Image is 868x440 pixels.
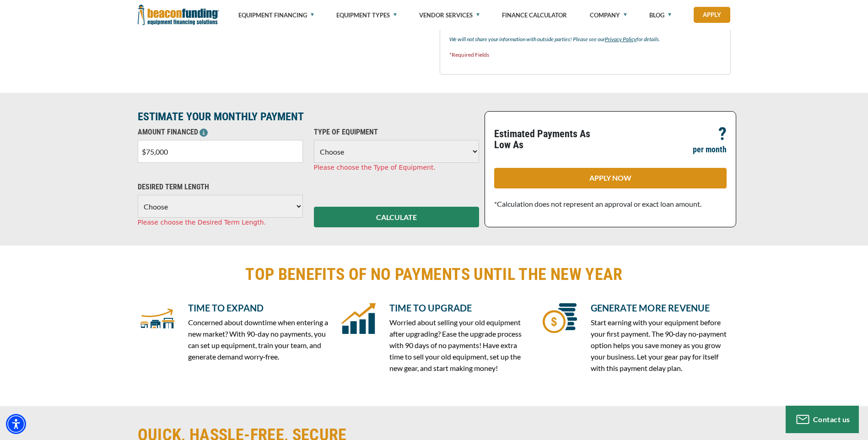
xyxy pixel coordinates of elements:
[449,34,721,45] p: We will not share your information with outside parties! Please see our for details.
[694,7,730,23] a: Apply
[389,301,529,315] h5: TIME TO UPGRADE
[138,111,479,122] p: ESTIMATE YOUR MONTHLY PAYMENT
[813,415,850,424] span: Contact us
[494,129,605,150] p: Estimated Payments As Low As
[314,207,479,227] button: CALCULATE
[138,264,731,285] h2: TOP BENEFITS OF NO PAYMENTS UNTIL THE NEW YEAR
[543,301,577,335] img: icon
[591,301,731,315] h5: GENERATE MORE REVENUE
[138,140,303,163] input: $
[494,168,727,188] a: APPLY NOW
[389,318,522,372] span: Worried about selling your old equipment after upgrading? Ease the upgrade process with 90 days o...
[138,218,303,227] div: Please choose the Desired Term Length.
[693,144,727,155] p: per month
[188,318,328,361] span: Concerned about downtime when entering a new market? With 90-day no payments, you can set up equi...
[6,414,26,434] div: Accessibility Menu
[314,127,479,138] p: TYPE OF EQUIPMENT
[605,36,636,43] a: Privacy Policy
[591,318,727,372] span: Start earning with your equipment before your first payment. The 90‑day no‑payment option helps y...
[138,127,303,138] p: AMOUNT FINANCED
[449,49,721,60] p: *Required Fields
[786,406,859,433] button: Contact us
[140,301,174,335] img: icon
[718,129,727,140] p: ?
[188,301,328,315] h5: TIME TO EXPAND
[138,182,303,193] p: DESIRED TERM LENGTH
[494,199,701,208] span: *Calculation does not represent an approval or exact loan amount.
[314,163,479,172] div: Please choose the Type of Equipment.
[341,301,376,335] img: icon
